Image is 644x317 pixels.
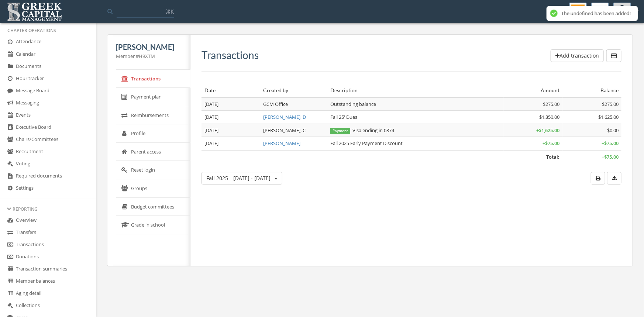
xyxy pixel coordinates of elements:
span: Fall 25' Dues [330,114,357,120]
span: Visa ending in 0874 [330,127,394,134]
button: Add transaction [551,49,604,62]
div: Created by [263,87,324,94]
div: Amount [507,87,559,94]
a: Groups [116,179,190,198]
td: Outstanding balance [327,97,504,111]
span: [PERSON_NAME] [116,42,174,51]
span: + $75.00 [543,140,560,147]
td: GCM Office [260,97,327,111]
td: [DATE] [202,97,260,111]
td: Total: [202,150,563,163]
span: + $75.00 [602,140,619,147]
span: ⌘K [165,8,174,15]
a: Parent access [116,143,190,161]
div: Description [330,87,501,94]
h3: Transactions [202,49,259,61]
span: Payment [330,128,350,134]
div: Balance [566,87,619,94]
td: [DATE] [202,124,260,137]
span: $0.00 [607,127,619,134]
div: Reporting [7,206,89,212]
span: [PERSON_NAME], C [263,127,306,134]
td: [DATE] [202,111,260,124]
span: $1,625.00 [598,114,619,120]
span: + $1,625.00 [537,127,560,134]
span: $1,350.00 [540,114,560,120]
div: Member # [116,53,182,60]
a: Profile [116,124,190,143]
a: [PERSON_NAME] [263,140,300,147]
div: Date [204,87,257,94]
a: Reset login [116,161,190,179]
a: Transactions [116,70,190,88]
a: Reimbursements [116,106,190,125]
span: [DATE] - [DATE] [233,175,271,182]
span: $275.00 [543,101,560,107]
a: Budget committees [116,198,190,216]
a: [PERSON_NAME], D [263,114,306,120]
button: Fall 2025[DATE] - [DATE] [202,172,282,185]
span: H9XTM [139,53,155,59]
span: Fall 2025 [206,175,271,182]
span: + $75.00 [602,154,619,160]
a: Grade in school [116,216,190,234]
td: [DATE] [202,137,260,150]
a: Payment plan [116,88,190,106]
span: $275.00 [602,101,619,107]
div: The undefined has been added! [561,10,631,17]
span: Fall 2025 Early Payment Discount [330,140,403,147]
